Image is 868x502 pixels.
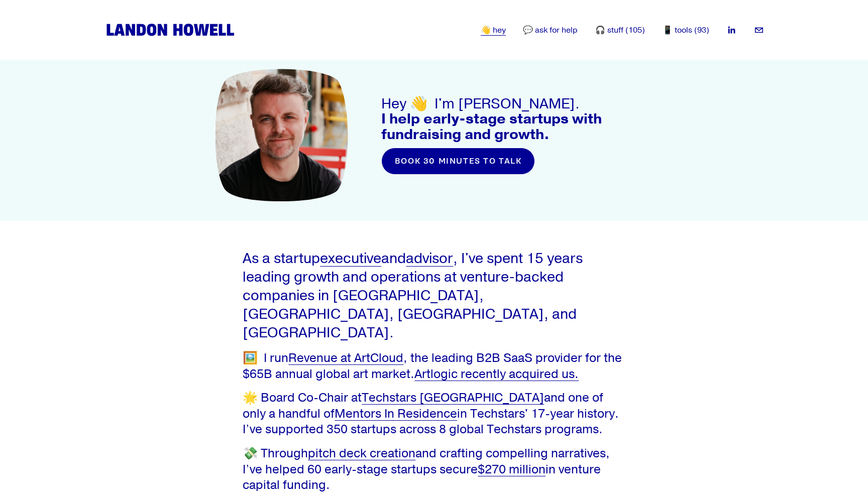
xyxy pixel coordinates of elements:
p: 💸 Through and crafting compelling narratives, I’ve helped 60 early-stage startups secure in ventu... [243,446,625,493]
a: LinkedIn [726,25,736,35]
a: executive [320,249,381,268]
img: Landon Howell [104,22,237,38]
a: 👋 hey [481,25,506,37]
a: Techstars [GEOGRAPHIC_DATA] [362,390,544,406]
a: landon.howell@gmail.com [754,25,764,35]
a: advisor [406,249,453,268]
a: pitch deck creation [308,446,415,461]
a: 🎧 stuff (105) [595,25,645,37]
a: book 30 minutes to talk [381,148,535,175]
a: $270 million [478,462,546,477]
p: As a startup and , I've spent 15 years leading growth and operations at venture-backed companies ... [243,249,625,342]
a: 💬 ask for help [523,25,578,37]
p: 🌟 Board Co-Chair at and one of only a handful of in Techstars' 17-year history. I’ve supported 35... [243,390,625,438]
strong: I help early-stage startups with fundraising and growth. [381,110,605,144]
a: Mentors In Residence [335,406,457,422]
p: 🖼️ I run , the leading B2B SaaS provider for the $65B annual global art market. [243,350,625,382]
a: Revenue at ArtCloud [288,350,403,366]
h3: Hey 👋 I'm [PERSON_NAME]. [381,96,653,143]
a: Artlogic recently acquired us. [414,366,579,382]
a: 📱 tools (93) [663,25,709,37]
